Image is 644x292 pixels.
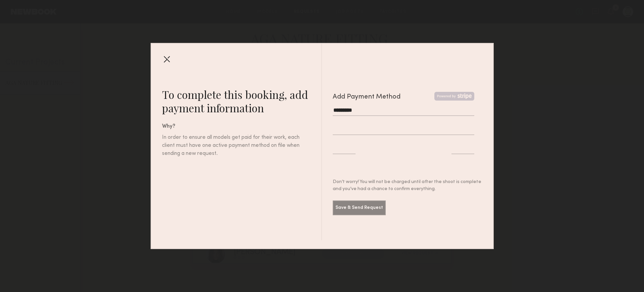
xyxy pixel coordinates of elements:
iframe: Secure CVC input frame [451,145,474,152]
div: To complete this booking, add payment information [162,88,322,115]
div: In order to ensure all models get paid for their work, each client must have one active payment m... [162,133,300,158]
iframe: Secure expiration date input frame [333,145,356,152]
div: Don’t worry! You will not be charged until after the shoot is complete and you’ve had a chance to... [333,178,482,192]
div: Add Payment Method [333,92,400,102]
iframe: Secure card number input frame [333,126,474,132]
div: Why? [162,123,322,131]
